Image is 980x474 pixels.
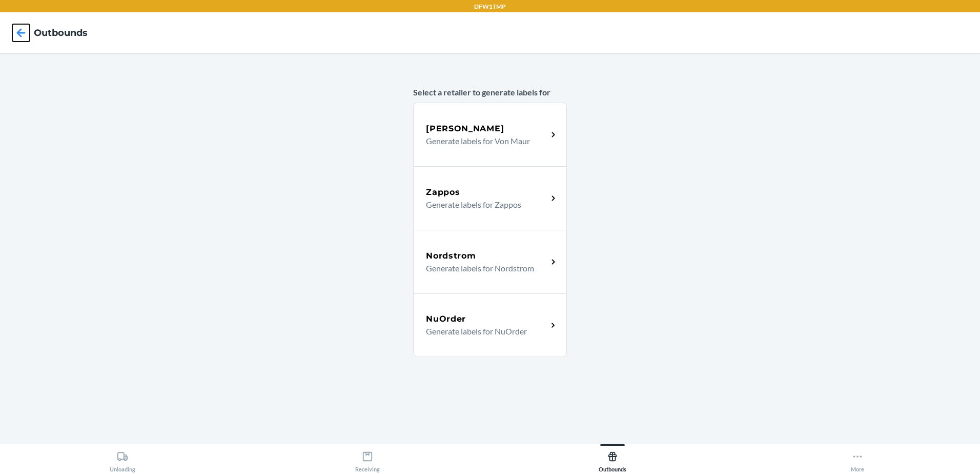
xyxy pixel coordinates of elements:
[413,86,567,98] p: Select a retailer to generate labels for
[426,250,476,262] h5: Nordstrom
[34,26,88,39] h4: Outbounds
[413,230,567,293] a: NordstromGenerate labels for Nordstrom
[490,444,735,472] button: Outbounds
[426,186,460,199] h5: Zappos
[735,444,980,472] button: More
[426,262,539,274] p: Generate labels for Nordstrom
[413,293,567,357] a: NuOrderGenerate labels for NuOrder
[413,103,567,166] a: [PERSON_NAME]Generate labels for Von Maur
[426,325,539,338] p: Generate labels for NuOrder
[426,313,466,325] h5: NuOrder
[426,199,539,211] p: Generate labels for Zappos
[474,2,506,11] p: DFW1TMP
[426,135,539,147] p: Generate labels for Von Maur
[110,447,135,472] div: Unloading
[413,166,567,230] a: ZapposGenerate labels for Zappos
[245,444,490,472] button: Receiving
[599,447,626,472] div: Outbounds
[426,123,504,135] h5: [PERSON_NAME]
[355,447,380,472] div: Receiving
[851,447,864,472] div: More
